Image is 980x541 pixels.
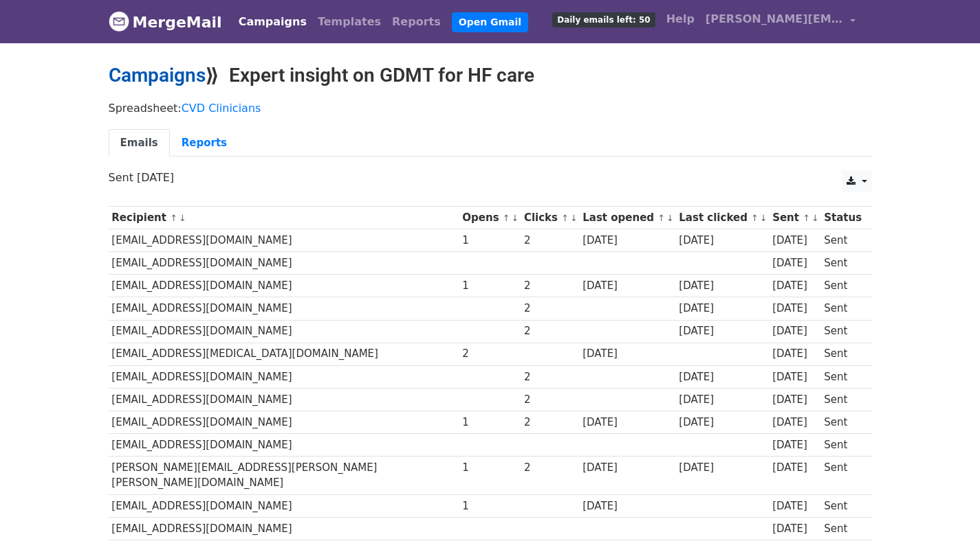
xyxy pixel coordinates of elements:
[109,129,170,157] a: Emails
[582,498,672,514] div: [DATE]
[109,411,459,433] td: [EMAIL_ADDRESS][DOMAIN_NAME]
[772,233,818,249] div: [DATE]
[459,207,521,229] th: Opens
[109,8,222,36] a: MergeMail
[524,323,576,339] div: 2
[820,517,864,540] td: Sent
[772,392,818,408] div: [DATE]
[109,365,459,388] td: [EMAIL_ADDRESS][DOMAIN_NAME]
[462,233,517,249] div: 1
[312,8,386,36] a: Templates
[582,233,672,249] div: [DATE]
[170,213,177,223] a: ↑
[552,12,655,27] span: Daily emails left: 50
[462,415,517,430] div: 1
[109,517,459,540] td: [EMAIL_ADDRESS][DOMAIN_NAME]
[772,301,818,316] div: [DATE]
[772,255,818,271] div: [DATE]
[524,392,576,408] div: 2
[772,415,818,430] div: [DATE]
[109,64,872,87] h2: ⟫ Expert insight on GDMT for HF care
[109,207,459,229] th: Recipient
[679,233,765,249] div: [DATE]
[706,11,843,27] span: [PERSON_NAME][EMAIL_ADDRESS][PERSON_NAME][DOMAIN_NAME]
[512,213,519,223] a: ↓
[772,346,818,362] div: [DATE]
[109,252,459,275] td: [EMAIL_ADDRESS][DOMAIN_NAME]
[812,213,819,223] a: ↓
[109,343,459,365] td: [EMAIL_ADDRESS][MEDICAL_DATA][DOMAIN_NAME]
[679,415,765,430] div: [DATE]
[109,297,459,320] td: [EMAIL_ADDRESS][DOMAIN_NAME]
[582,278,672,294] div: [DATE]
[462,278,517,294] div: 1
[911,475,980,541] iframe: Chat Widget
[561,213,569,223] a: ↑
[772,278,818,294] div: [DATE]
[109,229,459,252] td: [EMAIL_ADDRESS][DOMAIN_NAME]
[582,346,672,362] div: [DATE]
[524,415,576,430] div: 2
[386,8,446,36] a: Reports
[524,460,576,476] div: 2
[109,320,459,343] td: [EMAIL_ADDRESS][DOMAIN_NAME]
[772,437,818,453] div: [DATE]
[820,457,864,495] td: Sent
[109,388,459,411] td: [EMAIL_ADDRESS][DOMAIN_NAME]
[657,213,665,223] a: ↑
[109,101,872,115] p: Spreadsheet:
[109,434,459,457] td: [EMAIL_ADDRESS][DOMAIN_NAME]
[820,275,864,297] td: Sent
[109,64,206,87] a: Campaigns
[661,5,700,33] a: Help
[524,369,576,385] div: 2
[820,229,864,252] td: Sent
[182,102,261,115] a: CVD Clinicians
[666,213,674,223] a: ↓
[679,392,765,408] div: [DATE]
[820,494,864,517] td: Sent
[547,5,660,33] a: Daily emails left: 50
[524,301,576,316] div: 2
[820,343,864,365] td: Sent
[772,521,818,537] div: [DATE]
[524,233,576,249] div: 2
[521,207,579,229] th: Clicks
[751,213,759,223] a: ↑
[503,213,510,223] a: ↑
[820,252,864,275] td: Sent
[582,460,672,476] div: [DATE]
[803,213,810,223] a: ↑
[772,323,818,339] div: [DATE]
[233,8,312,36] a: Campaigns
[820,388,864,411] td: Sent
[524,278,576,294] div: 2
[769,207,820,229] th: Sent
[570,213,578,223] a: ↓
[679,323,765,339] div: [DATE]
[679,278,765,294] div: [DATE]
[760,213,767,223] a: ↓
[679,369,765,385] div: [DATE]
[179,213,186,223] a: ↓
[700,5,861,38] a: [PERSON_NAME][EMAIL_ADDRESS][PERSON_NAME][DOMAIN_NAME]
[820,297,864,320] td: Sent
[462,460,517,476] div: 1
[820,411,864,433] td: Sent
[772,369,818,385] div: [DATE]
[462,346,517,362] div: 2
[820,207,864,229] th: Status
[820,365,864,388] td: Sent
[109,170,872,185] p: Sent [DATE]
[820,320,864,343] td: Sent
[772,460,818,476] div: [DATE]
[579,207,675,229] th: Last opened
[582,415,672,430] div: [DATE]
[109,457,459,495] td: [PERSON_NAME][EMAIL_ADDRESS][PERSON_NAME][PERSON_NAME][DOMAIN_NAME]
[462,498,517,514] div: 1
[679,301,765,316] div: [DATE]
[170,129,239,157] a: Reports
[109,275,459,297] td: [EMAIL_ADDRESS][DOMAIN_NAME]
[676,207,770,229] th: Last clicked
